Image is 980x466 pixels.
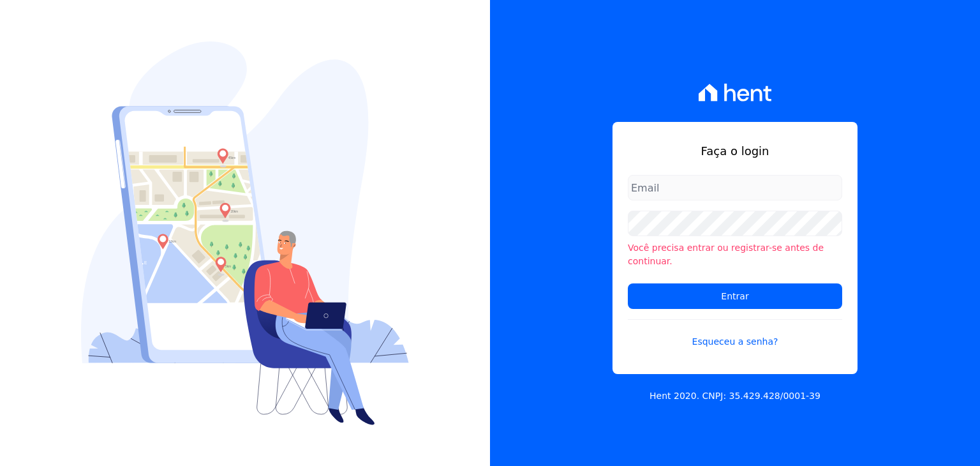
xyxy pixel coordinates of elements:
[628,283,842,309] input: Entrar
[628,175,842,200] input: Email
[628,319,842,349] a: Esqueceu a senha?
[628,142,842,160] h1: Faça o login
[628,241,842,268] li: Você precisa entrar ou registrar-se antes de continuar.
[650,389,820,403] p: Hent 2020. CNPJ: 35.429.428/0001-39
[81,41,409,425] img: Login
